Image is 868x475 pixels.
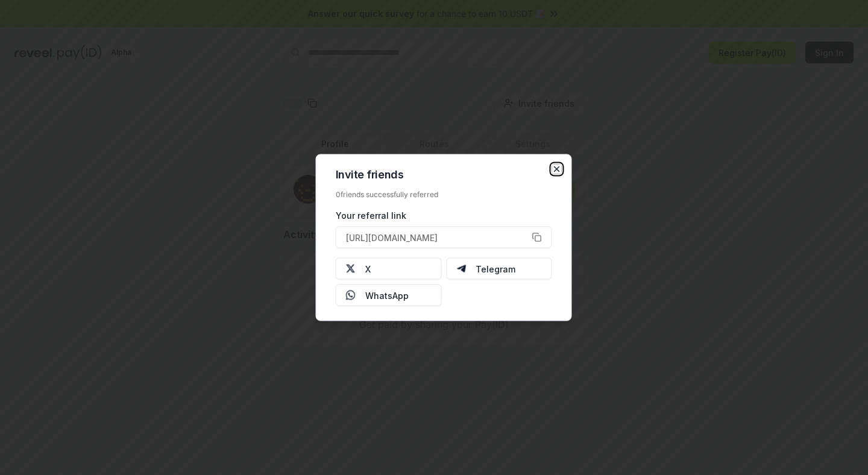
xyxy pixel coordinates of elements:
img: X [346,264,356,274]
img: Telegram [456,264,466,274]
button: WhatsApp [336,285,442,306]
h2: Invite friends [336,169,552,180]
button: X [336,258,442,280]
span: [URL][DOMAIN_NAME] [346,231,438,244]
div: Your referral link [336,209,552,222]
img: Whatsapp [346,291,356,300]
button: Telegram [446,258,552,280]
button: [URL][DOMAIN_NAME] [336,227,552,248]
div: 0 friends successfully referred [336,190,552,200]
